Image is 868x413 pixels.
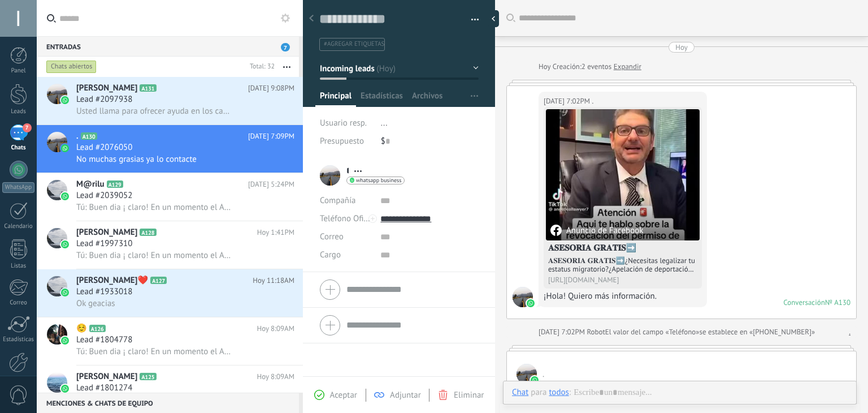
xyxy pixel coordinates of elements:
div: [DATE] 7:02PM [539,326,587,338]
span: . [76,131,79,142]
a: avataricon☺️A126Hoy 8:09AMLead #1804778Tú: Buen dia ¡ claro! En un momento el Abogado se comunica... [37,317,303,365]
span: Lead #1804778 [76,334,132,346]
a: avataricon.A130[DATE] 7:09PMLead #2076050No muchas grasias ya lo contacte [37,125,303,173]
span: El valor del campo «Teléfono» [605,326,700,338]
div: Ocultar [488,10,499,27]
span: para [531,387,546,398]
img: icon [61,144,69,152]
span: Hoy 8:09AM [257,323,294,334]
img: icon [61,289,69,296]
div: [URL][DOMAIN_NAME] [548,276,697,284]
span: 7 [23,123,32,132]
img: icon [61,96,69,104]
img: icon [61,337,69,345]
span: [DATE] 9:08PM [248,83,294,94]
span: Eliminar [454,390,484,401]
span: [PERSON_NAME] [76,371,137,382]
div: ¡Hola! Quiero más información. [544,291,702,302]
div: Anuncio de Facebook [550,225,643,236]
div: [DATE] 7:02PM [544,96,592,107]
div: Creación: [539,61,641,72]
div: Chats abiertos [46,60,97,74]
div: Compañía [320,192,372,210]
span: Tú: Buen dia ¡ claro! En un momento el Abogado se comunicara contigo, para darte tu asesoría pers... [76,346,232,357]
div: WhatsApp [2,182,34,193]
span: Lead #2039052 [76,190,132,201]
span: Tú: Buen dia ¡ claro! En un momento el Abogado se comunicara contigo, para darte tu asesoría pers... [76,202,232,213]
span: Usuario resp. [320,118,367,128]
span: Presupuesto [320,136,364,147]
img: waba.svg [527,299,535,307]
div: Hoy [675,42,688,53]
span: Principal [320,91,351,107]
h4: 𝐀𝐒𝐄𝐒𝐎𝐑𝐈𝐀 𝐆𝐑𝐀𝐓𝐈𝐒➡️ [548,243,697,254]
span: No muchas grasias ya lo contacte [76,154,197,165]
span: A130 [81,132,97,140]
span: A129 [107,180,123,188]
img: icon [61,240,69,248]
a: avatariconM@riluA129[DATE] 5:24PMLead #2039052Tú: Buen dia ¡ claro! En un momento el Abogado se c... [37,173,303,221]
a: avataricon[PERSON_NAME]A131[DATE] 9:08PMLead #2097938Usted llama para ofrecer ayuda en los casos ... [37,77,303,124]
span: whatsapp business [356,178,401,183]
span: Hoy 11:18AM [253,275,294,286]
span: Archivos [412,91,442,107]
span: . [513,287,533,307]
span: A128 [140,229,156,236]
div: Usuario resp. [320,114,372,132]
div: Calendario [2,223,35,230]
img: icon [61,192,69,200]
span: Teléfono Oficina [320,213,379,224]
span: Correo [320,231,344,242]
div: Presupuesto [320,132,372,150]
span: #agregar etiquetas [324,40,384,48]
div: $ [381,132,479,150]
div: todos [549,387,568,397]
div: Chats [2,144,35,152]
span: [DATE] 5:24PM [248,179,294,190]
span: . [517,364,537,384]
a: avataricon[PERSON_NAME]A128Hoy 1:41PMLead #1997310Tú: Buen dia ¡ claro! En un momento el Abogado ... [37,221,303,269]
a: Anuncio de Facebook𝐀𝐒𝐄𝐒𝐎𝐑𝐈𝐀 𝐆𝐑𝐀𝐓𝐈𝐒➡️𝐀𝐒𝐄𝐒𝐎𝐑𝐈𝐀 𝐆𝐑𝐀𝐓𝐈𝐒➡️¿Necesitas legalizar tu estatus migratorio?¿... [546,109,700,286]
span: ... [381,118,388,128]
span: A126 [89,325,106,332]
div: Leads [2,108,35,115]
span: Hoy 1:41PM [257,227,294,238]
span: Usted llama para ofrecer ayuda en los casos migratorios de parte de Caridades [DEMOGRAPHIC_DATA]? [76,106,232,117]
span: Estadísticas [361,91,403,107]
div: Estadísticas [2,336,35,343]
span: se establece en «[PHONE_NUMBER]» [700,326,815,338]
span: Lead #1801274 [76,382,132,394]
div: Cargo [320,246,372,264]
span: Robot [587,327,605,337]
span: Cargo [320,251,341,259]
div: 𝐀𝐒𝐄𝐒𝐎𝐑𝐈𝐀 𝐆𝐑𝐀𝐓𝐈𝐒➡️¿Necesitas legalizar tu estatus migratorio?¿Apelación de deportación?¿Permiso de... [548,256,697,273]
span: . [542,369,544,380]
div: № A130 [825,298,850,307]
span: Lead #1997310 [76,238,132,249]
a: . [849,326,850,338]
a: Expandir [614,61,641,72]
span: 2 eventos [581,61,611,72]
span: : [569,387,571,398]
span: [PERSON_NAME]❤️ [76,275,148,286]
span: [PERSON_NAME] [76,227,137,238]
div: Panel [2,67,35,75]
span: Lead #2097938 [76,94,132,105]
button: Teléfono Oficina [320,210,372,228]
span: ☺️ [76,323,87,334]
span: [PERSON_NAME] [76,83,137,94]
a: avataricon[PERSON_NAME]A125Hoy 8:09AMLead #1801274 [37,365,303,413]
span: Hoy 8:09AM [257,371,294,382]
div: Hoy [539,61,553,72]
div: Conversación [783,298,825,307]
span: A125 [140,373,156,380]
span: Aceptar [330,390,357,401]
span: Lead #1933018 [76,286,132,298]
a: avataricon[PERSON_NAME]❤️A127Hoy 11:18AMLead #1933018Ok geacias [37,269,303,317]
div: Total: 32 [245,61,275,72]
div: Menciones & Chats de equipo [37,393,299,413]
span: . [592,96,593,107]
span: Lead #2076050 [76,142,132,153]
div: Entradas [37,36,299,57]
div: Correo [2,299,35,307]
